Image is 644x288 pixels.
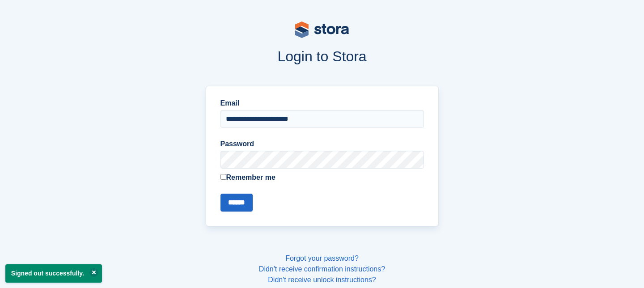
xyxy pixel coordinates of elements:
h1: Login to Stora [35,48,609,64]
p: Signed out successfully. [5,264,102,283]
a: Didn't receive unlock instructions? [268,276,376,284]
a: Forgot your password? [285,254,359,262]
a: Didn't receive confirmation instructions? [259,265,385,273]
img: stora-logo-53a41332b3708ae10de48c4981b4e9114cc0af31d8433b30ea865607fb682f29.svg [295,21,349,38]
label: Remember me [220,172,424,183]
label: Email [220,98,424,109]
input: Remember me [220,174,226,180]
label: Password [220,139,424,149]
